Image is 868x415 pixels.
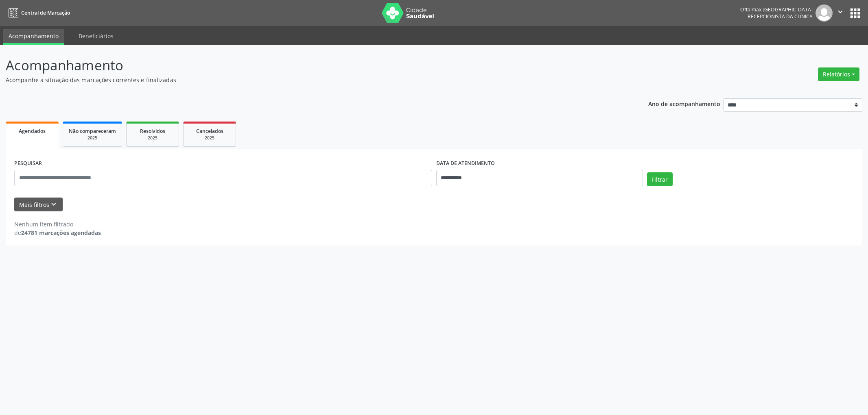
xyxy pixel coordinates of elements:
[14,157,42,170] label: PESQUISAR
[69,128,116,135] span: Não compareceram
[6,6,70,20] a: Central de Marcação
[189,135,230,141] div: 2025
[49,200,58,209] i: keyboard_arrow_down
[21,9,70,16] span: Central de Marcação
[73,29,119,43] a: Beneficiários
[6,55,606,76] p: Acompanhamento
[140,128,165,135] span: Resolvidos
[836,7,845,16] i: 
[816,4,833,22] img: img
[647,172,673,186] button: Filtrar
[740,6,813,13] div: Oftalmax [GEOGRAPHIC_DATA]
[14,228,101,237] div: de
[833,4,848,22] button: 
[132,135,173,141] div: 2025
[848,6,862,20] button: apps
[3,29,64,45] a: Acompanhamento
[14,198,63,212] button: Mais filtroskeyboard_arrow_down
[19,128,46,135] span: Agendados
[14,220,101,228] div: Nenhum item filtrado
[69,135,116,141] div: 2025
[21,229,101,237] strong: 24781 marcações agendadas
[648,98,720,109] p: Ano de acompanhamento
[436,157,495,170] label: DATA DE ATENDIMENTO
[6,76,606,84] p: Acompanhe a situação das marcações correntes e finalizadas
[196,128,223,135] span: Cancelados
[818,67,859,81] button: Relatórios
[748,13,813,20] span: Recepcionista da clínica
